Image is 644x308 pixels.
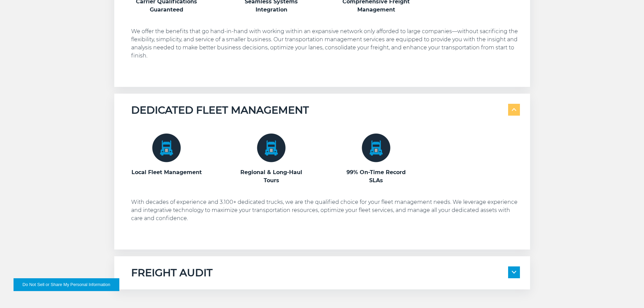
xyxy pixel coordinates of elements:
h3: Regional & Long-Haul Tours [236,168,307,185]
img: arrow [512,108,516,111]
h5: FREIGHT AUDIT [131,266,213,279]
h3: 99% On-Time Record SLAs [341,168,412,185]
p: With decades of experience and 3.100+ dedicated trucks, we are the qualified choice for your flee... [131,198,520,222]
h3: Local Fleet Management [131,168,202,176]
h5: DEDICATED FLEET MANAGEMENT [131,104,309,117]
img: arrow [512,271,516,274]
p: We offer the benefits that go hand-in-hand with working within an expansive network only afforded... [131,27,520,60]
button: Do Not Sell or Share My Personal Information [14,278,119,291]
